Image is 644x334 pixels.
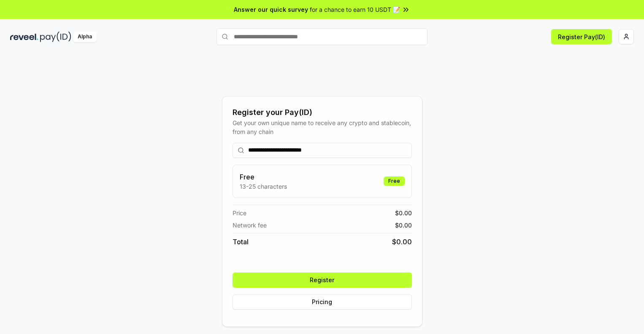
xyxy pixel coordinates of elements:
[234,5,308,14] span: Answer our quick survey
[233,294,412,310] button: Pricing
[392,237,412,247] span: $ 0.00
[240,172,287,182] h3: Free
[233,208,246,217] span: Price
[233,107,412,118] div: Register your Pay(ID)
[233,273,412,288] button: Register
[384,176,405,186] div: Free
[73,32,97,42] div: Alpha
[395,208,412,217] span: $ 0.00
[240,182,287,191] p: 13-25 characters
[233,118,412,136] div: Get your own unique name to receive any crypto and stablecoin, from any chain
[395,221,412,230] span: $ 0.00
[551,29,612,44] button: Register Pay(ID)
[233,237,249,247] span: Total
[233,221,267,230] span: Network fee
[40,32,71,42] img: pay_id
[10,32,38,42] img: reveel_dark
[310,5,400,14] span: for a chance to earn 10 USDT 📝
